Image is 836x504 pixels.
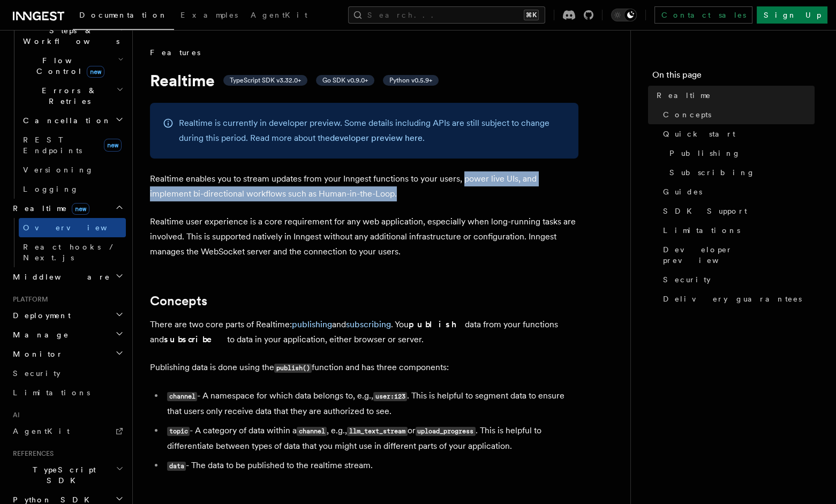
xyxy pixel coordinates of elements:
[669,167,755,178] span: Subscribing
[297,427,327,436] code: channel
[663,129,735,139] span: Quick start
[150,317,578,347] p: There are two core parts of Realtime: and . You data from your functions and to data in your appl...
[9,203,89,214] span: Realtime
[659,270,815,289] a: Security
[663,206,747,216] span: SDK Support
[23,223,133,232] span: Overview
[347,427,407,436] code: llm_text_stream
[104,139,122,152] span: new
[150,47,200,58] span: Features
[19,51,126,81] button: Flow Controlnew
[9,199,126,218] button: Realtimenew
[9,344,126,364] button: Monitor
[416,427,476,436] code: upload_progress
[19,25,119,47] span: Steps & Workflows
[13,388,90,397] span: Limitations
[23,243,118,262] span: React hooks / Next.js
[9,329,69,340] span: Manage
[9,383,126,402] a: Limitations
[174,3,244,29] a: Examples
[659,182,815,201] a: Guides
[87,66,104,78] span: new
[9,310,71,321] span: Deployment
[9,306,126,325] button: Deployment
[79,11,168,19] span: Documentation
[659,105,815,124] a: Concepts
[659,221,815,240] a: Limitations
[180,11,238,19] span: Examples
[330,133,423,143] a: developer preview here
[150,214,578,259] p: Realtime user experience is a core requirement for any web application, especially when long-runn...
[9,272,110,282] span: Middleware
[19,81,126,111] button: Errors & Retries
[659,124,815,144] a: Quick start
[665,163,815,182] a: Subscribing
[13,427,70,435] span: AgentKit
[292,319,332,329] a: publishing
[524,10,539,20] kbd: ⌘K
[150,71,578,90] h1: Realtime
[9,464,116,486] span: TypeScript SDK
[346,319,391,329] a: subscribing
[652,86,815,105] a: Realtime
[19,21,126,51] button: Steps & Workflows
[9,449,54,458] span: References
[164,423,578,454] li: - A category of data within a , e.g., or . This is helpful to differentiate between types of data...
[757,6,827,24] a: Sign Up
[150,171,578,201] p: Realtime enables you to stream updates from your Inngest functions to your users, power live UIs,...
[9,295,48,304] span: Platform
[665,144,815,163] a: Publishing
[19,237,126,267] a: React hooks / Next.js
[19,85,116,107] span: Errors & Retries
[409,319,465,329] strong: publish
[663,186,702,197] span: Guides
[9,267,126,287] button: Middleware
[167,462,186,471] code: data
[164,334,227,344] strong: subscribe
[9,422,126,441] a: AgentKit
[23,166,94,174] span: Versioning
[348,6,545,24] button: Search...⌘K
[244,3,314,29] a: AgentKit
[274,364,312,373] code: publish()
[73,3,174,30] a: Documentation
[9,411,20,419] span: AI
[164,458,578,473] li: - The data to be published to the realtime stream.
[164,388,578,419] li: - A namespace for which data belongs to, e.g., . This is helpful to segment data to ensure that u...
[19,179,126,199] a: Logging
[659,240,815,270] a: Developer preview
[9,325,126,344] button: Manage
[657,90,711,101] span: Realtime
[611,9,637,21] button: Toggle dark mode
[9,218,126,267] div: Realtimenew
[23,185,79,193] span: Logging
[663,244,815,266] span: Developer preview
[654,6,752,24] a: Contact sales
[72,203,89,215] span: new
[19,130,126,160] a: REST Endpointsnew
[9,2,126,199] div: Inngest Functions
[659,201,815,221] a: SDK Support
[230,76,301,85] span: TypeScript SDK v3.32.0+
[659,289,815,309] a: Delivery guarantees
[19,55,118,77] span: Flow Control
[19,111,126,130] button: Cancellation
[389,76,432,85] span: Python v0.5.9+
[23,136,82,155] span: REST Endpoints
[9,349,63,359] span: Monitor
[251,11,307,19] span: AgentKit
[13,369,61,378] span: Security
[150,360,578,375] p: Publishing data is done using the function and has three components:
[150,294,207,309] a: Concepts
[179,116,566,146] p: Realtime is currently in developer preview. Some details including APIs are still subject to chan...
[9,460,126,490] button: TypeScript SDK
[669,148,741,159] span: Publishing
[19,160,126,179] a: Versioning
[373,392,407,401] code: user:123
[663,294,802,304] span: Delivery guarantees
[19,218,126,237] a: Overview
[663,274,711,285] span: Security
[167,427,190,436] code: topic
[167,392,197,401] code: channel
[19,115,111,126] span: Cancellation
